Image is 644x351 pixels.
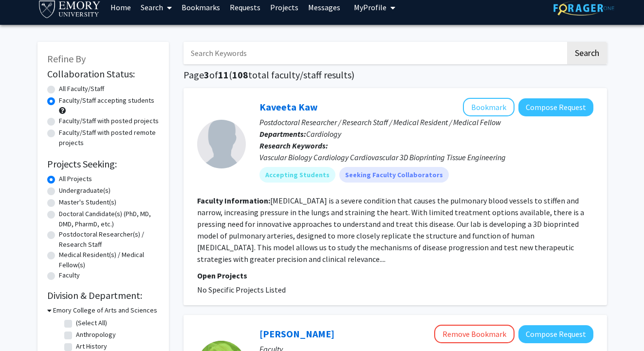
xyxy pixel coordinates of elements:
span: Cardiology [306,129,341,139]
label: Faculty [59,270,80,280]
label: Doctoral Candidate(s) (PhD, MD, DMD, PharmD, etc.) [59,209,159,229]
span: My Profile [354,2,386,12]
label: All Faculty/Staff [59,84,104,94]
div: Vascular Biology Cardiology Cardiovascular 3D Bioprinting Tissue Engineering [259,151,593,163]
span: 108 [232,69,248,81]
label: Anthropology [76,330,116,340]
b: Faculty Information: [197,196,270,205]
label: Postdoctoral Researcher(s) / Research Staff [59,229,159,250]
h2: Projects Seeking: [47,158,159,170]
p: Open Projects [197,270,593,281]
input: Search Keywords [184,42,566,64]
button: Compose Request to Hillary Rodman [518,325,593,343]
iframe: Chat [7,307,41,344]
label: Faculty/Staff accepting students [59,95,154,106]
label: All Projects [59,174,92,184]
a: [PERSON_NAME] [259,328,334,340]
span: 11 [218,69,229,81]
button: Remove Bookmark [434,325,515,343]
label: Medical Resident(s) / Medical Fellow(s) [59,250,159,270]
h2: Collaboration Status: [47,68,159,80]
button: Search [567,42,607,64]
button: Add Kaveeta Kaw to Bookmarks [463,98,515,116]
label: Undergraduate(s) [59,185,110,196]
button: Compose Request to Kaveeta Kaw [518,98,593,116]
label: (Select All) [76,318,107,328]
img: ForagerOne Logo [553,0,614,16]
fg-read-more: [MEDICAL_DATA] is a severe condition that causes the pulmonary blood vessels to stiffen and narro... [197,196,584,264]
span: Refine By [47,53,86,65]
p: Postdoctoral Researcher / Research Staff / Medical Resident / Medical Fellow [259,116,593,128]
label: Master's Student(s) [59,197,116,207]
b: Departments: [259,129,306,139]
mat-chip: Seeking Faculty Collaborators [339,167,449,183]
mat-chip: Accepting Students [259,167,335,183]
label: Faculty/Staff with posted projects [59,116,159,126]
b: Research Keywords: [259,141,328,150]
h3: Emory College of Arts and Sciences [53,305,157,315]
h2: Division & Department: [47,290,159,301]
span: No Specific Projects Listed [197,285,286,295]
a: Kaveeta Kaw [259,101,318,113]
span: 3 [204,69,209,81]
label: Faculty/Staff with posted remote projects [59,128,159,148]
h1: Page of ( total faculty/staff results) [184,69,607,81]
